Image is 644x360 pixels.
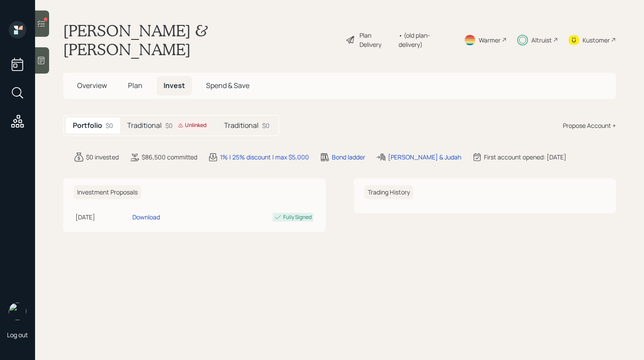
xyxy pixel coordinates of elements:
div: $0 [165,121,210,130]
div: $0 [106,121,113,130]
div: Propose Account + [563,121,616,130]
div: Fully Signed [283,213,312,221]
h5: Traditional [127,121,162,130]
div: $86,500 committed [142,152,197,162]
h5: Traditional [224,121,259,130]
h5: Portfolio [73,121,102,130]
div: Warmer [479,35,501,45]
span: Spend & Save [206,81,249,90]
div: • (old plan-delivery) [398,31,453,49]
div: $0 [262,121,270,130]
div: First account opened: [DATE] [484,152,566,162]
div: Bond ladder [332,152,365,162]
div: [DATE] [75,212,129,222]
div: $0 invested [86,152,119,162]
h6: Investment Proposals [74,185,141,200]
h1: [PERSON_NAME] & [PERSON_NAME] [63,21,338,59]
h6: Trading History [364,185,413,200]
div: Altruist [531,35,552,45]
span: Invest [164,81,185,90]
span: Plan [128,81,142,90]
div: [PERSON_NAME] & Judah [388,152,461,162]
div: Kustomer [583,35,610,45]
span: Overview [77,81,107,90]
div: 1% | 25% discount | max $5,000 [220,152,309,162]
div: Download [132,212,160,222]
div: Log out [7,331,28,339]
div: Plan Delivery [359,31,394,49]
div: Unlinked [178,122,206,129]
img: retirable_logo.png [9,303,26,320]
